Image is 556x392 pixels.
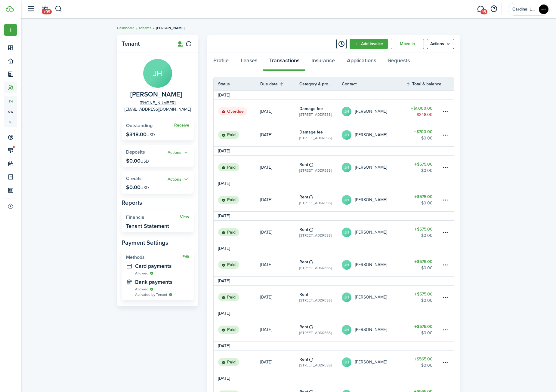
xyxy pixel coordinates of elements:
a: [EMAIL_ADDRESS][DOMAIN_NAME] [125,106,191,112]
span: [PERSON_NAME] [156,25,184,31]
status: Overdue [218,107,247,116]
panel-main-title: Tenant [122,40,170,47]
table-info-title: Rent [299,356,308,363]
table-profile-info-text: [PERSON_NAME] [355,295,387,300]
table-amount-description: $0.00 [421,297,433,304]
table-amount-description: $0.00 [421,200,433,206]
table-subtitle: [STREET_ADDRESS] [299,200,332,206]
p: [DATE] [260,108,272,115]
a: Move in [391,39,424,49]
a: $565.00$0.00 [406,351,442,374]
avatar-text: JH [143,59,172,88]
table-amount-description: $0.00 [421,362,433,369]
a: Notifications [39,2,51,17]
table-subtitle: [STREET_ADDRESS] [299,135,332,141]
widget-stats-action: Actions [168,149,189,156]
avatar-text: JH [342,195,351,205]
span: Allowed [135,271,148,276]
button: Open menu [427,39,454,49]
table-info-title: Rent [299,161,308,168]
a: Overdue [214,100,260,123]
a: Damage fee[STREET_ADDRESS] [299,100,342,123]
table-amount-title: $700.00 [414,129,433,135]
table-info-title: Damage fee [299,106,323,112]
button: Search [55,4,62,14]
span: Cardinal Legacy Property Management LLC [512,7,536,11]
table-amount-title: $575.00 [414,259,433,265]
table-info-title: Damage fee [299,129,323,135]
a: [DATE] [260,253,299,276]
a: [DATE] [260,221,299,244]
th: Sort [406,80,442,87]
p: [DATE] [260,262,272,268]
avatar-text: JH [342,228,351,237]
a: [DATE] [260,286,299,309]
a: Paid [214,188,260,211]
a: Rent[STREET_ADDRESS] [299,156,342,179]
td: [DATE] [214,180,234,187]
menu-btn: Actions [427,39,454,49]
a: Rent[STREET_ADDRESS] [299,286,342,309]
a: $575.00$0.00 [406,318,442,341]
table-profile-info-text: [PERSON_NAME] [355,327,387,332]
a: Rent[STREET_ADDRESS] [299,253,342,276]
avatar-text: JH [342,357,351,367]
span: Jalayah Hall [130,91,182,98]
table-profile-info-text: [PERSON_NAME] [355,262,387,267]
button: Open menu [168,149,189,156]
a: Damage fee[STREET_ADDRESS] [299,123,342,146]
table-info-title: Rent [299,226,308,233]
table-amount-title: $575.00 [414,226,433,232]
span: Deposits [126,149,145,155]
span: Allowed [135,286,148,292]
widget-stats-description: Card payments [135,263,189,269]
a: [DATE] [260,123,299,146]
a: $575.00$0.00 [406,221,442,244]
a: Rent[STREET_ADDRESS] [299,221,342,244]
td: [DATE] [214,92,234,98]
a: Add invoice [350,39,388,49]
a: JH[PERSON_NAME] [342,156,406,179]
avatar-text: JH [342,325,351,335]
a: JH[PERSON_NAME] [342,188,406,211]
status: Paid [218,293,239,302]
th: Contact [342,81,406,87]
a: JH[PERSON_NAME] [342,100,406,123]
td: [DATE] [214,245,234,252]
p: [DATE] [260,229,272,235]
p: [DATE] [260,164,272,170]
a: Paid [214,123,260,146]
a: tn [4,96,17,106]
status: Paid [218,326,239,334]
widget-stats-description: Bank payments [135,279,189,285]
table-subtitle: [STREET_ADDRESS] [299,330,332,335]
a: [PHONE_NUMBER] [140,100,175,106]
a: $575.00$0.00 [406,188,442,211]
status: Paid [218,228,239,237]
a: Tenants [138,25,151,31]
span: +99 [42,9,52,14]
span: Outstanding [126,122,153,129]
table-amount-description: $0.00 [421,135,433,141]
table-amount-title: $575.00 [414,161,433,167]
a: [DATE] [260,156,299,179]
td: [DATE] [214,343,234,349]
table-amount-title: $575.00 [414,291,433,297]
button: Open menu [4,24,17,36]
table-profile-info-text: [PERSON_NAME] [355,198,387,202]
button: Actions [168,176,189,183]
a: ow [4,106,17,117]
th: Status [214,81,260,87]
p: $0.00 [126,184,149,190]
a: Paid [214,351,260,374]
table-subtitle: [STREET_ADDRESS] [299,298,332,303]
table-info-title: Rent [299,194,308,200]
td: [DATE] [214,148,234,154]
a: $1,000.00$348.00 [406,100,442,123]
table-info-title: Rent [299,324,308,330]
a: JH[PERSON_NAME] [342,221,406,244]
table-amount-description: $0.00 [421,167,433,174]
a: Paid [214,318,260,341]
